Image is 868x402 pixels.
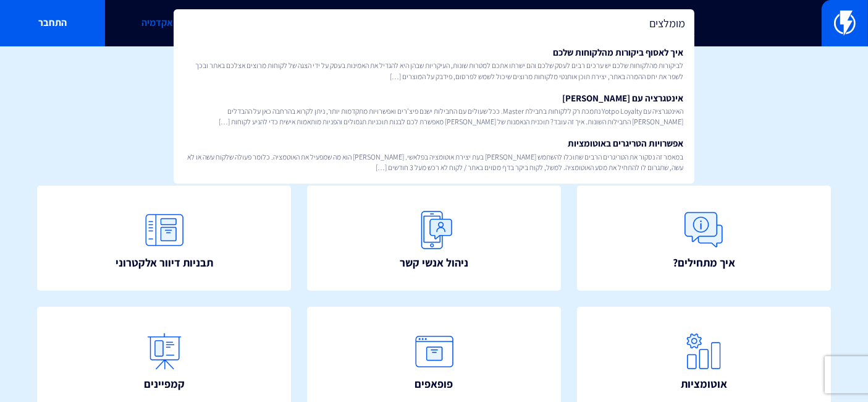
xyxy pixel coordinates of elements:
[307,186,561,291] a: ניהול אנשי קשר
[673,255,735,271] span: איך מתחילים?
[116,255,213,271] span: תבניות דיוור אלקטרוני
[19,65,849,90] h1: איך אפשר לעזור?
[174,9,694,38] input: חיפוש מהיר...
[180,132,688,177] a: אפשרויות הטריגרים באוטומציותבמאמר זה נסקור את הטריגרים הרבים שתוכלו להשתמש [PERSON_NAME] בעת יציר...
[185,152,683,173] span: במאמר זה נסקור את הטריגרים הרבים שתוכלו להשתמש [PERSON_NAME] בעת יצירת אוטומציה בפלאשי. [PERSON_N...
[37,186,291,291] a: תבניות דיוור אלקטרוני
[144,376,185,392] span: קמפיינים
[180,87,688,132] a: אינטגרציה עם [PERSON_NAME]האינטגרציה עם Yotpo Loyalty נתמכת רק ללקוחות בחבילת Master. ככל שעולים ...
[400,255,468,271] span: ניהול אנשי קשר
[681,376,727,392] span: אוטומציות
[415,376,453,392] span: פופאפים
[577,186,831,291] a: איך מתחילים?
[180,41,688,87] a: איך לאסוף ביקורות מהלקוחות שלכםלביקורות מהלקוחות שלכם יש ערכים רבים לעסק שלכם והם ישרתו אתכם למטר...
[185,106,683,127] span: האינטגרציה עם Yotpo Loyalty נתמכת רק ללקוחות בחבילת Master. ככל שעולים עם החבילות ישנם פיצ’רים וא...
[185,60,683,81] span: לביקורות מהלקוחות שלכם יש ערכים רבים לעסק שלכם והם ישרתו אתכם למטרות שונות, העיקריות שבהן היא להג...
